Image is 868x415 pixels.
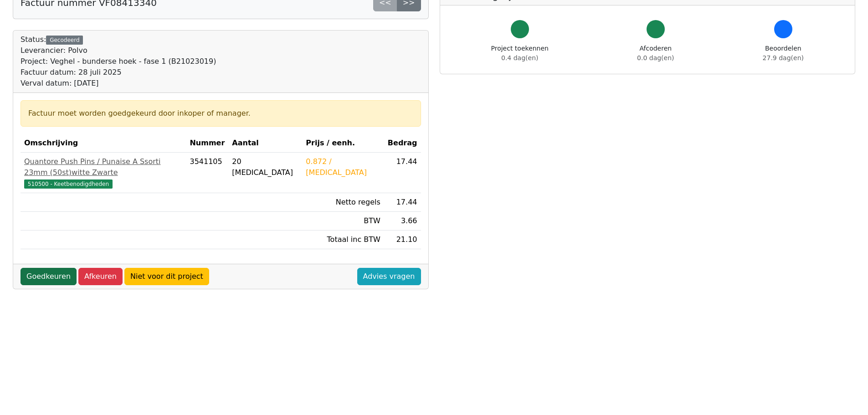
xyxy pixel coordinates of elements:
span: 0.4 dag(en) [501,54,538,61]
div: Status: [21,34,216,89]
div: Gecodeerd [46,36,83,45]
a: Afkeuren [78,268,123,285]
span: 510500 - Keetbenodigdheden [24,179,113,189]
span: 0.0 dag(en) [637,54,674,61]
td: Netto regels [302,193,384,212]
th: Bedrag [384,134,421,153]
td: 3541105 [186,153,228,193]
div: Leverancier: Polvo [21,45,216,56]
div: Project: Veghel - bunderse hoek - fase 1 (B21023019) [21,56,216,67]
div: Factuur datum: 28 juli 2025 [21,67,216,78]
a: Goedkeuren [21,268,77,285]
td: 21.10 [384,231,421,249]
td: 3.66 [384,212,421,231]
th: Nummer [186,134,228,153]
th: Omschrijving [21,134,186,153]
th: Aantal [228,134,302,153]
a: Niet voor dit project [124,268,209,285]
div: Project toekennen [491,44,549,63]
div: 20 [MEDICAL_DATA] [232,156,298,178]
div: Beoordelen [763,44,804,63]
div: Afcoderen [637,44,674,63]
div: 0.872 / [MEDICAL_DATA] [306,156,380,178]
a: Advies vragen [357,268,421,285]
td: 17.44 [384,153,421,193]
th: Prijs / eenh. [302,134,384,153]
div: Verval datum: [DATE] [21,78,216,89]
td: 17.44 [384,193,421,212]
span: 27.9 dag(en) [763,54,804,61]
div: Factuur moet worden goedgekeurd door inkoper of manager. [28,108,413,119]
a: Quantore Push Pins / Punaise A Ssorti 23mm (50st)witte Zwarte510500 - Keetbenodigdheden [24,156,182,189]
div: Quantore Push Pins / Punaise A Ssorti 23mm (50st)witte Zwarte [24,156,182,178]
td: Totaal inc BTW [302,231,384,249]
td: BTW [302,212,384,231]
